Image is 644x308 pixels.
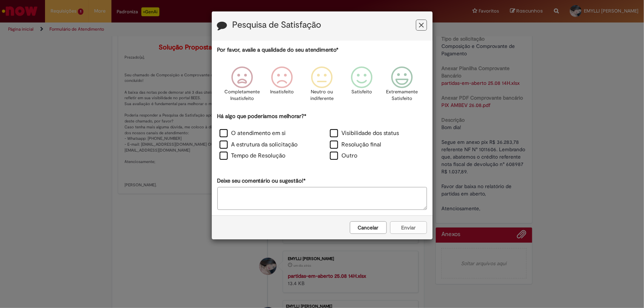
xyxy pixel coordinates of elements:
[217,46,339,54] label: Por favor, avalie a qualidade do seu atendimento*
[330,141,382,149] label: Resolução final
[223,61,261,111] div: Completamente Insatisfeito
[217,113,427,162] div: Há algo que poderíamos melhorar?*
[220,129,286,138] label: O atendimento em si
[352,89,372,96] p: Satisfeito
[383,61,421,111] div: Extremamente Satisfeito
[224,89,260,102] p: Completamente Insatisfeito
[270,89,294,96] p: Insatisfeito
[220,152,286,160] label: Tempo de Resolução
[233,20,321,30] label: Pesquisa de Satisfação
[330,129,399,138] label: Visibilidade dos status
[263,61,301,111] div: Insatisfeito
[343,61,381,111] div: Satisfeito
[386,89,418,102] p: Extremamente Satisfeito
[330,152,358,160] label: Outro
[309,89,335,102] p: Neutro ou indiferente
[217,177,306,185] label: Deixe seu comentário ou sugestão!*
[220,141,298,149] label: A estrutura da solicitação
[303,61,341,111] div: Neutro ou indiferente
[350,221,387,234] button: Cancelar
